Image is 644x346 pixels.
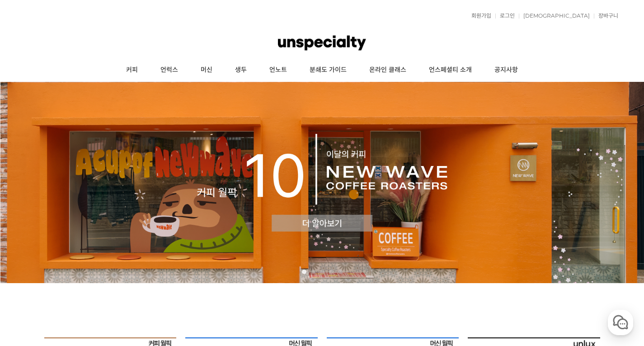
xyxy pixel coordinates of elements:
[189,59,224,81] a: 머신
[594,13,618,19] a: 장바구니
[329,270,334,274] a: 4
[358,59,418,81] a: 온라인 클래스
[115,59,149,81] a: 커피
[519,13,590,19] a: [DEMOGRAPHIC_DATA]
[278,29,366,57] img: 언스페셜티 몰
[28,284,34,292] span: 홈
[418,59,483,81] a: 언스페셜티 소개
[60,271,117,294] a: 대화
[224,59,258,81] a: 생두
[320,270,324,274] a: 3
[140,284,150,292] span: 설정
[302,270,306,274] a: 1
[311,270,315,274] a: 2
[149,59,189,81] a: 언럭스
[467,13,491,19] a: 회원가입
[338,270,343,274] a: 5
[3,271,60,294] a: 홈
[483,59,529,81] a: 공지사항
[495,13,515,19] a: 로그인
[258,59,298,81] a: 언노트
[83,285,94,292] span: 대화
[298,59,358,81] a: 분쇄도 가이드
[117,271,174,294] a: 설정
